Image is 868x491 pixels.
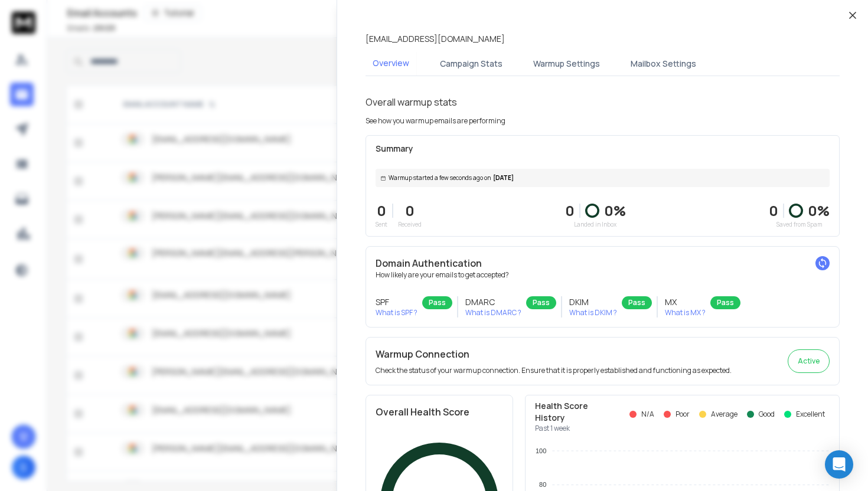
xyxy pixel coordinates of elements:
[366,33,505,45] p: [EMAIL_ADDRESS][DOMAIN_NAME]
[624,51,703,77] button: Mailbox Settings
[825,450,853,479] div: Open Intercom Messenger
[641,410,654,419] p: N/A
[526,296,556,309] div: Pass
[526,51,607,77] button: Warmup Settings
[539,481,546,488] tspan: 80
[769,201,778,220] strong: 0
[366,50,416,77] button: Overview
[535,400,606,424] p: Health Score History
[665,296,706,308] h3: MX
[711,410,738,419] p: Average
[433,51,510,77] button: Campaign Stats
[376,201,387,220] p: 0
[535,424,606,433] p: Past 1 week
[398,220,422,229] p: Received
[376,347,732,361] h2: Warmup Connection
[376,270,830,280] p: How likely are your emails to get accepted?
[569,308,617,317] p: What is DKIM ?
[569,296,617,308] h3: DKIM
[376,169,830,187] div: [DATE]
[759,410,775,419] p: Good
[376,143,830,155] p: Summary
[366,95,457,109] h1: Overall warmup stats
[710,296,740,309] div: Pass
[676,410,690,419] p: Poor
[465,308,521,317] p: What is DMARC ?
[422,296,452,309] div: Pass
[622,296,652,309] div: Pass
[376,366,732,375] p: Check the status of your warmup connection. Ensure that it is properly established and functionin...
[376,296,417,308] h3: SPF
[376,405,503,419] h2: Overall Health Score
[536,447,546,454] tspan: 100
[376,220,387,229] p: Sent
[565,220,626,229] p: Landed in Inbox
[788,349,830,373] button: Active
[565,201,575,220] p: 0
[465,296,521,308] h3: DMARC
[769,220,830,229] p: Saved from Spam
[796,410,825,419] p: Excellent
[604,201,626,220] p: 0 %
[808,201,830,220] p: 0 %
[398,201,422,220] p: 0
[366,116,505,126] p: See how you warmup emails are performing
[389,174,491,182] span: Warmup started a few seconds ago on
[665,308,706,317] p: What is MX ?
[376,308,417,317] p: What is SPF ?
[376,256,830,270] h2: Domain Authentication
